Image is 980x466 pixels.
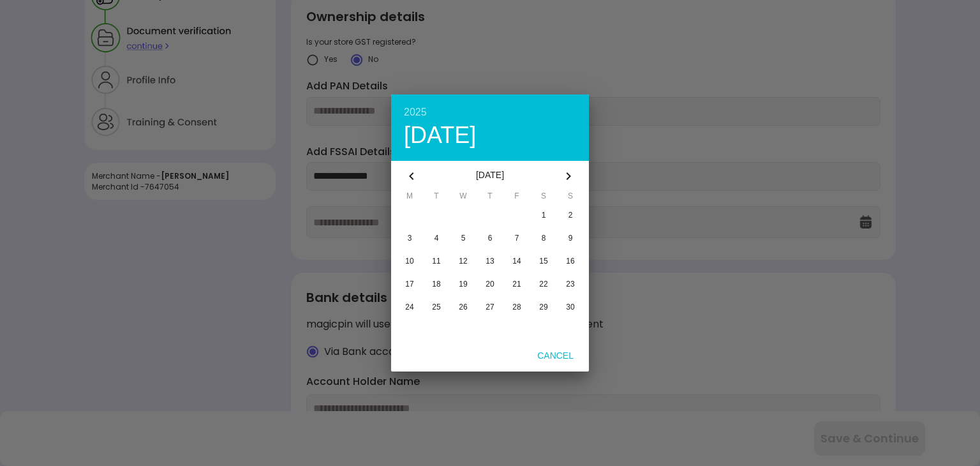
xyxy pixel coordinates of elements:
[539,303,547,312] span: 29
[396,273,423,295] button: 17
[477,250,503,272] button: 13
[557,273,584,295] button: 23
[423,192,450,204] span: T
[396,227,423,249] button: 3
[396,192,423,204] span: M
[503,250,530,272] button: 14
[566,280,574,289] span: 23
[530,227,557,249] button: 8
[427,161,553,192] div: [DATE]
[432,257,440,266] span: 11
[405,280,413,289] span: 17
[486,303,494,312] span: 27
[450,227,477,249] button: 5
[527,343,584,366] button: Cancel
[423,273,450,295] button: 18
[515,234,519,243] span: 7
[396,296,423,318] button: 24
[503,227,530,249] button: 7
[423,296,450,318] button: 25
[423,227,450,249] button: 4
[530,273,557,295] button: 22
[434,234,439,243] span: 4
[568,211,573,220] span: 2
[557,227,584,249] button: 9
[405,257,413,266] span: 10
[503,273,530,295] button: 21
[557,204,584,226] button: 2
[557,250,584,272] button: 16
[459,280,467,289] span: 19
[568,234,573,243] span: 9
[461,234,466,243] span: 5
[486,257,494,266] span: 13
[542,234,546,243] span: 8
[396,250,423,272] button: 10
[557,296,584,318] button: 30
[432,280,440,289] span: 18
[503,192,530,204] span: F
[566,257,574,266] span: 16
[539,257,547,266] span: 15
[477,192,503,204] span: T
[450,296,477,318] button: 26
[450,250,477,272] button: 12
[459,257,467,266] span: 12
[477,273,503,295] button: 20
[432,303,440,312] span: 25
[512,257,521,266] span: 14
[423,250,450,272] button: 11
[542,211,546,220] span: 1
[503,296,530,318] button: 28
[557,192,584,204] span: S
[450,273,477,295] button: 19
[512,303,521,312] span: 28
[404,124,576,147] div: [DATE]
[405,303,413,312] span: 24
[408,234,412,243] span: 3
[512,280,521,289] span: 21
[486,280,494,289] span: 20
[477,227,503,249] button: 6
[488,234,493,243] span: 6
[530,296,557,318] button: 29
[459,303,467,312] span: 26
[530,204,557,226] button: 1
[477,296,503,318] button: 27
[530,192,557,204] span: S
[450,192,477,204] span: W
[566,303,574,312] span: 30
[530,250,557,272] button: 15
[404,107,576,117] div: 2025
[539,280,547,289] span: 22
[527,350,584,361] span: Cancel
